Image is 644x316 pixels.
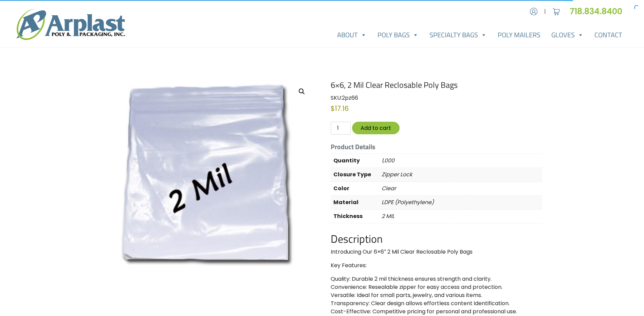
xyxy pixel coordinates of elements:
span: $ [331,104,335,113]
a: View full-screen image gallery [296,85,308,98]
th: Material [331,196,382,210]
a: 718.834.8400 [570,6,628,17]
p: Introducing Our 6×6″ 2 Mil Clear Reclosable Poly Bags [331,248,542,256]
h5: Product Details [331,143,542,151]
p: Zipper Lock [382,168,542,181]
a: Poly Mailers [492,28,546,42]
span: SKU: [331,94,358,102]
a: Gloves [546,28,589,42]
th: Thickness [331,210,382,223]
a: Poly Bags [372,28,424,42]
th: Color [331,182,382,196]
img: 6x6, 2 Mil Clear Reclosable Poly Bags [102,80,313,291]
a: Contact [589,28,628,42]
p: Quality: Durable 2 mil thickness ensures strength and clarity. Convenience: Resealable zipper for... [331,275,542,316]
th: Quantity [331,154,382,168]
p: LDPE (Polyethylene) [382,196,542,209]
input: Qty [331,122,350,135]
p: 1,000 [382,154,542,167]
button: Add to cart [352,122,400,134]
span: 2pz66 [342,94,358,102]
a: Specialty Bags [424,28,492,42]
p: 2 MIL [382,210,542,223]
bdi: 17.16 [331,104,349,113]
th: Closure Type [331,168,382,182]
p: Clear [382,182,542,195]
a: About [332,28,372,42]
img: logo [16,9,125,40]
table: Product Details [331,154,542,223]
span: | [544,7,546,16]
h1: 6×6, 2 Mil Clear Reclosable Poly Bags [331,80,542,90]
h2: Description [331,232,542,245]
p: Key Features: [331,261,542,270]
